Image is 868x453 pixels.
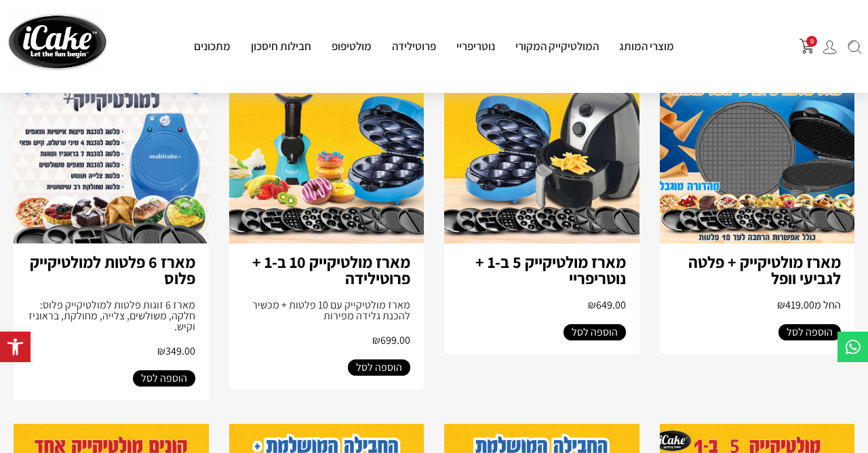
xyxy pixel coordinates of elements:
button: פתח עגלת קניות צדדית [800,39,814,54]
a: נוטריפריי [446,39,505,54]
a: הוספה לסל [133,370,195,387]
span: ₪ [372,333,380,347]
span: הוספה לסל [141,370,187,387]
span: 699.00 [372,333,410,347]
a: חבילות חיסכון [241,39,321,54]
span: 349.00 [157,344,195,358]
span: ₪ [588,298,596,312]
a: מארז מולטיקייק 5 ב-1 + נוטריפריי [475,251,626,289]
h2: החל מ [673,300,842,311]
div: מארז 6 זוגות פלטות למולטיקייק פלוס: חלקה, משולשים, צלייה, מחולקת, בראוניז וקיש. [27,300,195,332]
span: 649.00 [588,298,626,312]
div: מארז מולטיקייק עם 10 פלטות + מכשיר להכנת גלידה מפירות [243,300,411,321]
a: המולטיקייק המקורי [505,39,609,54]
img: shopping-cart.png [800,39,814,54]
span: הוספה לסל [356,359,402,376]
a: מתכונים [184,39,241,54]
span: 0 [806,36,817,47]
a: פרוטילידה [382,39,446,54]
a: מולטיפופ [321,39,382,54]
a: מארז 6 פלטות למולטיקייק פלוס [30,251,195,289]
span: ₪ [157,344,165,358]
a: הוספה לסל [348,359,410,376]
a: הוספה לסל [564,324,626,340]
span: הוספה לסל [572,324,618,340]
a: מארז מולטיקייק + פלטה לגביעי וופל [688,251,841,289]
span: הוספה לסל [787,324,833,340]
span: 419.00 [777,298,814,312]
a: מוצרי המותג [609,39,684,54]
span: ₪ [777,298,785,312]
a: הוספה לסל [778,324,841,340]
a: מארז מולטיקייק 10 ב-1 + פרוטילידה [252,251,410,289]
